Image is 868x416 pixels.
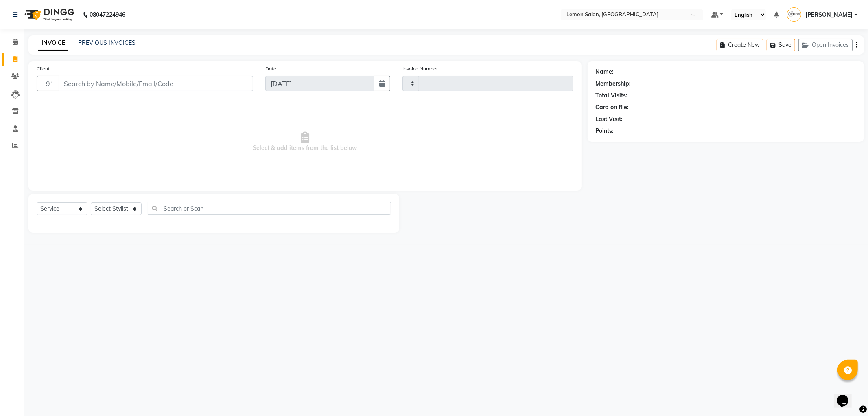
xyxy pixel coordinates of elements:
[805,11,853,19] span: [PERSON_NAME]
[767,39,795,51] button: Save
[21,3,77,26] img: logo
[596,127,614,135] div: Points:
[787,7,801,22] img: Jenny Shah
[402,65,438,73] label: Invoice Number
[596,115,623,123] div: Last Visit:
[148,202,391,215] input: Search or Scan
[834,383,860,408] iframe: chat widget
[596,103,629,112] div: Card on file:
[37,101,573,183] span: Select & add items from the list below
[798,39,853,51] button: Open Invoices
[59,76,253,91] input: Search by Name/Mobile/Email/Code
[596,91,628,100] div: Total Visits:
[78,39,136,46] a: PREVIOUS INVOICES
[38,36,68,51] a: INVOICE
[37,76,59,91] button: +91
[90,3,125,26] b: 08047224946
[37,65,50,73] label: Client
[596,79,631,88] div: Membership:
[717,39,763,51] button: Create New
[596,68,614,76] div: Name:
[265,65,276,73] label: Date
